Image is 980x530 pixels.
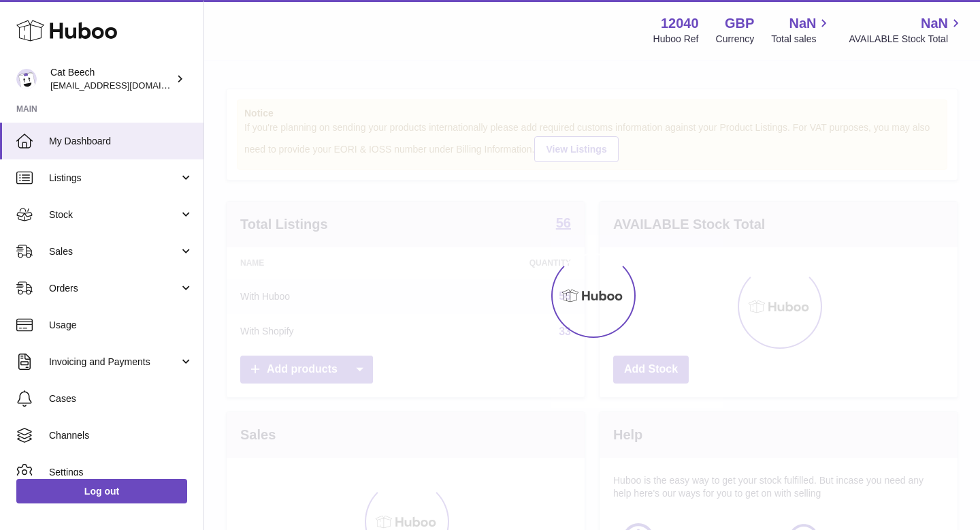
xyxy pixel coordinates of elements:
span: Sales [49,245,179,258]
span: Settings [49,466,193,479]
img: Cat@thetruthbrush.com [16,69,37,89]
div: Cat Beech [50,66,173,92]
span: NaN [921,14,948,33]
span: NaN [789,14,816,33]
span: Listings [49,172,179,185]
a: NaN AVAILABLE Stock Total [849,14,964,46]
span: Orders [49,282,179,295]
span: Total sales [771,33,832,46]
a: Log out [16,479,187,503]
span: AVAILABLE Stock Total [849,33,964,46]
strong: 12040 [661,14,699,33]
span: [EMAIL_ADDRESS][DOMAIN_NAME] [50,80,200,91]
div: Huboo Ref [653,33,699,46]
a: NaN Total sales [771,14,832,46]
span: Usage [49,319,193,332]
span: My Dashboard [49,135,193,148]
strong: GBP [725,14,754,33]
span: Channels [49,429,193,442]
span: Invoicing and Payments [49,356,179,369]
span: Cases [49,392,193,405]
span: Stock [49,208,179,221]
div: Currency [716,33,755,46]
